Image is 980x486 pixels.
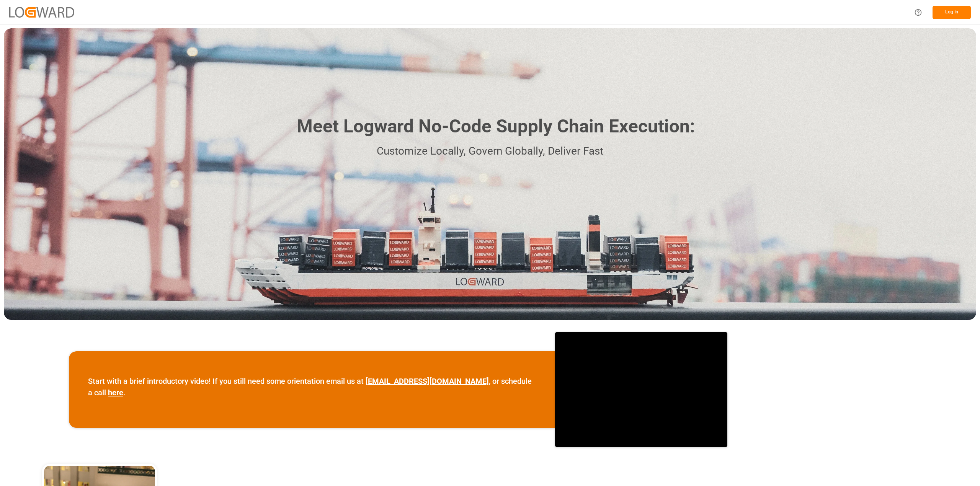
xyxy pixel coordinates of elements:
button: Help Center [910,4,927,21]
p: Customize Locally, Govern Globally, Deliver Fast [285,143,695,160]
p: Start with a brief introductory video! If you still need some orientation email us at , or schedu... [88,375,536,398]
button: Log In [933,6,971,19]
a: here [108,388,123,397]
a: [EMAIL_ADDRESS][DOMAIN_NAME] [366,377,489,386]
h1: Meet Logward No-Code Supply Chain Execution: [297,113,695,140]
img: Logward_new_orange.png [9,7,74,17]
